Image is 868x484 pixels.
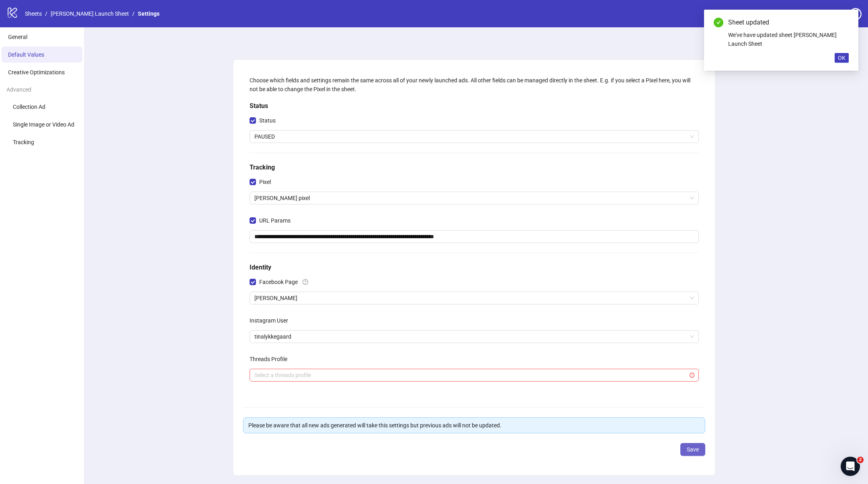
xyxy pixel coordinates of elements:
div: Sheet updated [728,18,849,27]
span: OK [838,55,845,61]
a: Sheets [23,9,43,18]
label: Threads Profile [250,353,293,366]
span: Tina Lykkegaard [254,292,694,304]
a: Close [840,18,849,27]
div: Choose which fields and settings remain the same across all of your newly launched ads. All other... [250,76,699,94]
a: Settings [136,9,161,18]
h5: Tracking [250,163,699,172]
label: Instagram User [250,314,293,327]
h5: Status [250,101,699,111]
div: We've have updated sheet [PERSON_NAME] Launch Sheet [728,31,849,48]
span: 2 [857,457,864,463]
iframe: Intercom live chat [841,457,860,476]
span: General [8,34,27,40]
span: Save [687,446,699,453]
span: Tracking [13,139,34,145]
span: Status [256,116,279,125]
li: / [45,9,47,18]
span: question-circle [303,279,308,285]
span: Tina Lykkegaards pixel [254,192,694,204]
span: check-circle [714,18,723,27]
span: question-circle [850,8,862,20]
div: Please be aware that all new ads generated will take this settings but previous ads will not be u... [248,421,700,430]
h5: Identity [250,263,699,272]
span: PAUSED [254,131,694,143]
span: Collection Ad [13,104,45,110]
span: tinalykkegaard [254,331,694,343]
span: Single Image or Video Ad [13,121,74,128]
span: Pixel [256,178,274,186]
span: Facebook Page [256,278,301,286]
a: [PERSON_NAME] Launch Sheet [49,9,131,18]
span: URL Params [256,216,294,225]
span: Default Values [8,51,44,58]
span: exclamation-circle [690,373,694,378]
button: OK [835,53,849,63]
span: Creative Optimizations [8,69,65,76]
button: Save [680,443,705,456]
li: / [132,9,135,18]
